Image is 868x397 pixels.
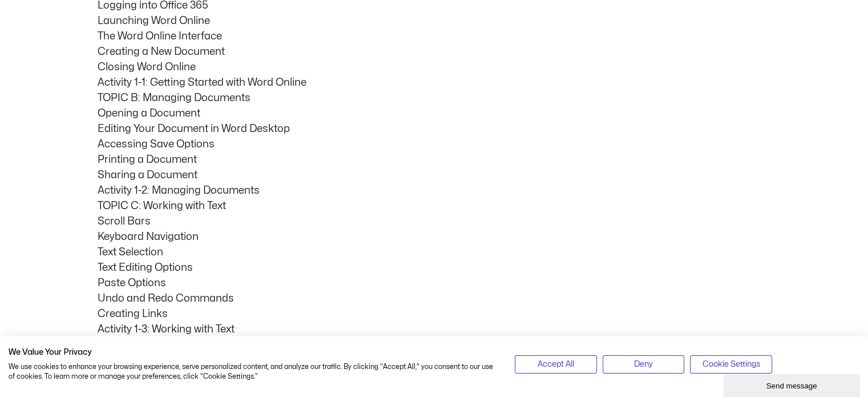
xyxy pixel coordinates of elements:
[98,121,788,137] p: Editing Your Document in Word Desktop
[723,372,862,397] iframe: chat widget
[702,358,760,371] span: Cookie Settings
[98,29,788,44] p: The Word Online Interface
[515,355,596,374] button: Accept all cookies
[634,358,653,371] span: Deny
[690,355,772,374] button: Adjust cookie preferences
[9,347,498,358] h2: We Value Your Privacy
[98,322,788,337] p: Activity 1-3: Working with Text
[98,75,788,90] p: Activity 1-1: Getting Started with Word Online
[98,214,788,229] p: Scroll Bars
[98,229,788,244] p: Keyboard Navigation
[98,13,788,29] p: Launching Word Online
[538,358,574,371] span: Accept All
[98,260,788,275] p: Text Editing Options
[98,44,788,59] p: Creating a New Document
[603,355,684,374] button: Deny all cookies
[98,306,788,322] p: Creating Links
[98,244,788,260] p: Text Selection
[98,137,788,152] p: Accessing Save Options
[98,106,788,121] p: Opening a Document
[98,90,788,106] p: TOPIC B: Managing Documents
[98,198,788,214] p: TOPIC C: Working with Text
[98,167,788,183] p: Sharing a Document
[98,275,788,291] p: Paste Options
[98,152,788,167] p: Printing a Document
[98,183,788,198] p: Activity 1-2: Managing Documents
[98,291,788,306] p: Undo and Redo Commands
[9,362,498,382] p: We use cookies to enhance your browsing experience, serve personalized content, and analyze our t...
[98,59,788,75] p: Closing Word Online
